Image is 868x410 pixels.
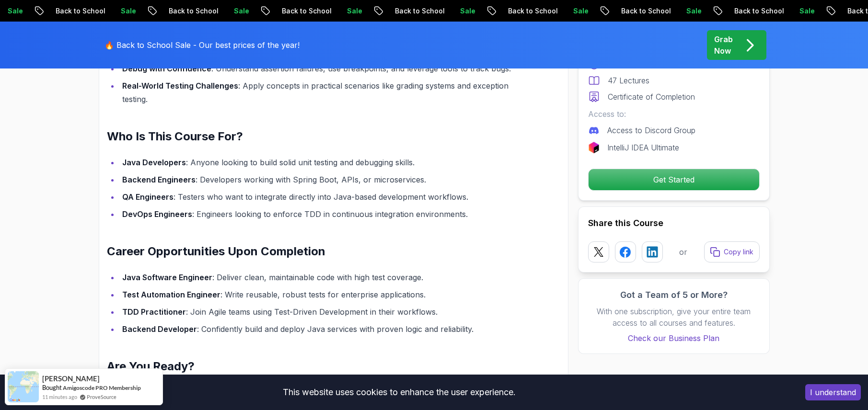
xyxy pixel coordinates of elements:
[588,142,600,153] img: jetbrains logo
[122,158,186,167] strong: Java Developers
[122,324,197,334] strong: Backend Developer
[724,247,753,257] p: Copy link
[714,34,733,57] p: Grab Now
[119,156,515,169] li: : Anyone looking to build solid unit testing and debugging skills.
[452,6,483,16] p: Sale
[588,288,760,302] h3: Got a Team of 5 or More?
[122,290,220,299] strong: Test Automation Engineer
[107,244,515,259] h2: Career Opportunities Upon Completion
[588,108,760,120] p: Access to:
[500,6,566,16] p: Back to School
[107,359,515,374] h2: Are You Ready?
[119,190,515,204] li: : Testers who want to integrate directly into Java-based development workflows.
[48,6,113,16] p: Back to School
[122,209,192,219] strong: DevOps Engineers
[607,142,679,153] p: IntelliJ IDEA Ultimate
[107,129,515,144] h2: Who Is This Course For?
[704,241,760,262] button: Copy link
[119,207,515,221] li: : Engineers looking to enforce TDD in continuous integration environments.
[607,125,695,136] p: Access to Discord Group
[679,246,687,258] p: or
[122,273,212,282] strong: Java Software Engineer
[63,384,141,392] a: Amigoscode PRO Membership
[113,6,144,16] p: Sale
[387,6,452,16] p: Back to School
[7,382,791,403] div: This website uses cookies to enhance the user experience.
[8,371,39,402] img: provesource social proof notification image
[42,375,100,383] span: [PERSON_NAME]
[122,64,211,73] strong: Debug with Confidence
[119,62,515,75] li: : Understand assertion failures, use breakpoints, and leverage tools to track bugs.
[805,384,861,400] button: Accept cookies
[119,79,515,106] li: : Apply concepts in practical scenarios like grading systems and exception testing.
[122,81,238,91] strong: Real-World Testing Challenges
[122,192,174,202] strong: QA Engineers
[588,332,760,344] a: Check our Business Plan
[588,216,760,230] h2: Share this Course
[613,6,679,16] p: Back to School
[566,6,596,16] p: Sale
[274,6,339,16] p: Back to School
[119,288,515,301] li: : Write reusable, robust tests for enterprise applications.
[226,6,257,16] p: Sale
[608,75,649,86] p: 47 Lectures
[589,169,759,190] p: Get Started
[608,91,695,102] p: Certificate of Completion
[339,6,370,16] p: Sale
[119,305,515,319] li: : Join Agile teams using Test-Driven Development in their workflows.
[104,39,300,51] p: 🔥 Back to School Sale - Our best prices of the year!
[122,307,186,317] strong: TDD Practitioner
[119,322,515,336] li: : Confidently build and deploy Java services with proven logic and reliability.
[161,6,226,16] p: Back to School
[679,6,709,16] p: Sale
[42,393,77,401] span: 11 minutes ago
[122,175,196,184] strong: Backend Engineers
[87,394,116,400] a: ProveSource
[792,6,822,16] p: Sale
[42,384,62,391] span: Bought
[727,6,792,16] p: Back to School
[119,271,515,284] li: : Deliver clean, maintainable code with high test coverage.
[588,306,760,329] p: With one subscription, give your entire team access to all courses and features.
[119,173,515,186] li: : Developers working with Spring Boot, APIs, or microservices.
[588,169,760,191] button: Get Started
